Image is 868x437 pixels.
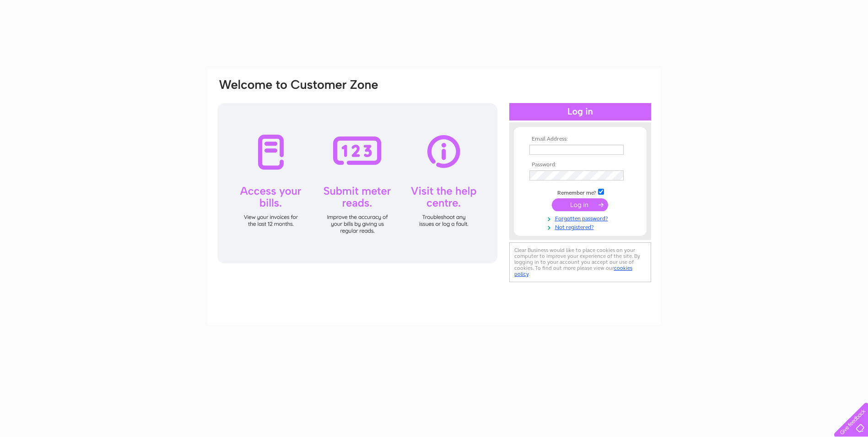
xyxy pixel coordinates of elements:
[529,222,633,231] a: Not registered?
[529,213,633,222] a: Forgotten password?
[552,198,608,211] input: Submit
[527,162,633,168] th: Password:
[527,136,633,142] th: Email Address:
[509,242,651,282] div: Clear Business would like to place cookies on your computer to improve your experience of the sit...
[514,265,632,277] a: cookies policy
[527,187,633,197] td: Remember me?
